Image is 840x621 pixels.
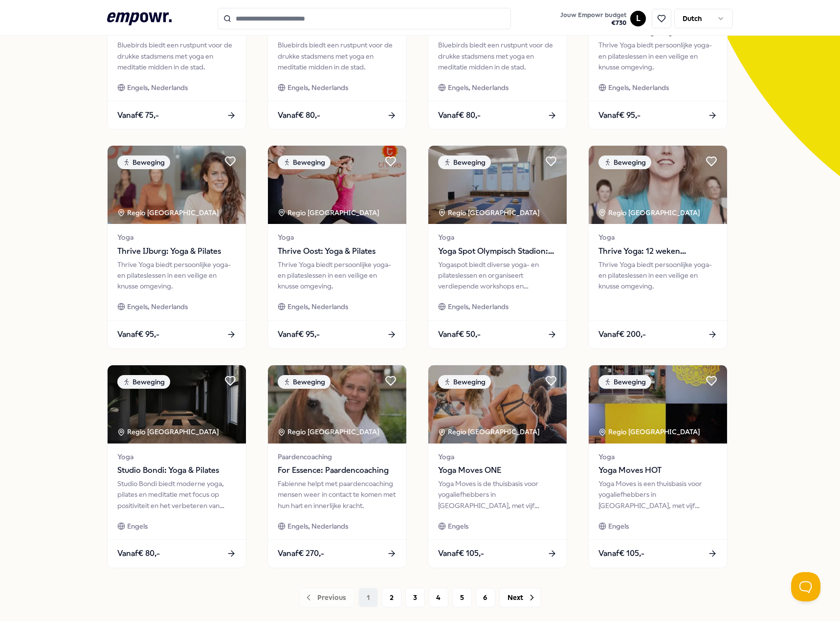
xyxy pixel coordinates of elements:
[218,8,511,29] input: Search for products, categories or subcategories
[438,464,557,477] span: Yoga Moves ONE
[117,232,236,243] span: Yoga
[382,588,401,607] button: 2
[476,588,495,607] button: 6
[560,11,626,19] span: Jouw Empowr budget
[598,245,717,258] span: Thrive Yoga: 12 weken zwangerschapsyoga
[278,109,320,122] span: Vanaf € 80,-
[589,146,727,224] img: package image
[278,478,397,511] div: Fabienne helpt met paardencoaching mensen weer in contact te komen met hun hart en innerlijke kra...
[598,207,702,218] div: Regio [GEOGRAPHIC_DATA]
[278,259,397,292] div: Thrive Yoga biedt persoonlijke yoga- en pilateslessen in een veilige en knusse omgeving.
[558,9,628,29] button: Jouw Empowr budget€730
[108,146,246,224] img: package image
[268,365,406,444] img: package image
[438,207,541,218] div: Regio [GEOGRAPHIC_DATA]
[438,109,481,122] span: Vanaf € 80,-
[278,547,324,560] span: Vanaf € 270,-
[278,207,381,218] div: Regio [GEOGRAPHIC_DATA]
[588,145,728,349] a: package imageBewegingRegio [GEOGRAPHIC_DATA] YogaThrive Yoga: 12 weken zwangerschapsyogaThrive Yo...
[429,588,448,607] button: 4
[598,232,717,243] span: Yoga
[107,365,246,568] a: package imageBewegingRegio [GEOGRAPHIC_DATA] YogaStudio Bondi: Yoga & PilatesStudio Bondi biedt m...
[117,478,236,511] div: Studio Bondi biedt moderne yoga, pilates en meditatie met focus op positiviteit en het verbeteren...
[278,375,331,389] div: Beweging
[438,547,484,560] span: Vanaf € 105,-
[598,109,641,122] span: Vanaf € 95,-
[117,40,236,72] div: Bluebirds biedt een rustpunt voor de drukke stadsmens met yoga en meditatie midden in de stad.
[268,146,406,224] img: package image
[267,145,407,349] a: package imageBewegingRegio [GEOGRAPHIC_DATA] YogaThrive Oost: Yoga & PilatesThrive Yoga biedt per...
[127,301,188,312] span: Engels, Nederlands
[589,365,727,444] img: package image
[267,365,407,568] a: package imageBewegingRegio [GEOGRAPHIC_DATA] PaardencoachingFor Essence: PaardencoachingFabienne ...
[117,155,170,169] div: Beweging
[598,547,644,560] span: Vanaf € 105,-
[405,588,425,607] button: 3
[608,82,669,93] span: Engels, Nederlands
[117,207,221,218] div: Regio [GEOGRAPHIC_DATA]
[278,40,397,72] div: Bluebirds biedt een rustpunt voor de drukke stadsmens met yoga en meditatie midden in de stad.
[287,521,348,532] span: Engels, Nederlands
[278,464,397,477] span: For Essence: Paardencoaching
[438,478,557,511] div: Yoga Moves is de thuisbasis voor yogaliefhebbers in [GEOGRAPHIC_DATA], met vijf studio’s versprei...
[452,588,472,607] button: 5
[428,365,567,444] img: package image
[278,426,381,437] div: Regio [GEOGRAPHIC_DATA]
[438,375,491,389] div: Beweging
[278,451,397,462] span: Paardencoaching
[438,451,557,462] span: Yoga
[117,328,159,341] span: Vanaf € 95,-
[438,40,557,72] div: Bluebirds biedt een rustpunt voor de drukke stadsmens met yoga en meditatie midden in de stad.
[287,82,348,93] span: Engels, Nederlands
[107,145,246,349] a: package imageBewegingRegio [GEOGRAPHIC_DATA] YogaThrive IJburg: Yoga & PilatesThrive Yoga biedt p...
[117,245,236,258] span: Thrive IJburg: Yoga & Pilates
[438,245,557,258] span: Yoga Spot Olympisch Stadion: Yoga & Pilates
[598,40,717,72] div: Thrive Yoga biedt persoonlijke yoga- en pilateslessen in een veilige en knusse omgeving.
[278,155,331,169] div: Beweging
[438,426,541,437] div: Regio [GEOGRAPHIC_DATA]
[438,259,557,292] div: Yogaspot biedt diverse yoga- en pilateslessen en organiseert verdiepende workshops en cursussen.
[608,521,629,532] span: Engels
[598,451,717,462] span: Yoga
[428,145,567,349] a: package imageBewegingRegio [GEOGRAPHIC_DATA] YogaYoga Spot Olympisch Stadion: Yoga & PilatesYogas...
[598,328,646,341] span: Vanaf € 200,-
[598,478,717,511] div: Yoga Moves is een thuisbasis voor yogaliefhebbers in [GEOGRAPHIC_DATA], met vijf studio’s verspre...
[127,82,188,93] span: Engels, Nederlands
[428,365,567,568] a: package imageBewegingRegio [GEOGRAPHIC_DATA] YogaYoga Moves ONEYoga Moves is de thuisbasis voor y...
[448,82,508,93] span: Engels, Nederlands
[117,109,159,122] span: Vanaf € 75,-
[287,301,348,312] span: Engels, Nederlands
[791,572,820,601] iframe: Help Scout Beacon - Open
[278,245,397,258] span: Thrive Oost: Yoga & Pilates
[448,301,508,312] span: Engels, Nederlands
[598,259,717,292] div: Thrive Yoga biedt persoonlijke yoga- en pilateslessen in een veilige en knusse omgeving.
[438,328,481,341] span: Vanaf € 50,-
[127,521,148,532] span: Engels
[117,451,236,462] span: Yoga
[598,375,651,389] div: Beweging
[499,588,541,607] button: Next
[588,365,728,568] a: package imageBewegingRegio [GEOGRAPHIC_DATA] YogaYoga Moves HOTYoga Moves is een thuisbasis voor ...
[117,426,221,437] div: Regio [GEOGRAPHIC_DATA]
[428,146,567,224] img: package image
[448,521,468,532] span: Engels
[598,155,651,169] div: Beweging
[117,375,170,389] div: Beweging
[598,426,702,437] div: Regio [GEOGRAPHIC_DATA]
[560,19,626,27] span: € 730
[438,232,557,243] span: Yoga
[117,464,236,477] span: Studio Bondi: Yoga & Pilates
[278,328,320,341] span: Vanaf € 95,-
[108,365,246,444] img: package image
[438,155,491,169] div: Beweging
[630,11,646,26] button: L
[598,464,717,477] span: Yoga Moves HOT
[117,547,160,560] span: Vanaf € 80,-
[556,8,630,29] a: Jouw Empowr budget€730
[278,232,397,243] span: Yoga
[117,259,236,292] div: Thrive Yoga biedt persoonlijke yoga- en pilateslessen in een veilige en knusse omgeving.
